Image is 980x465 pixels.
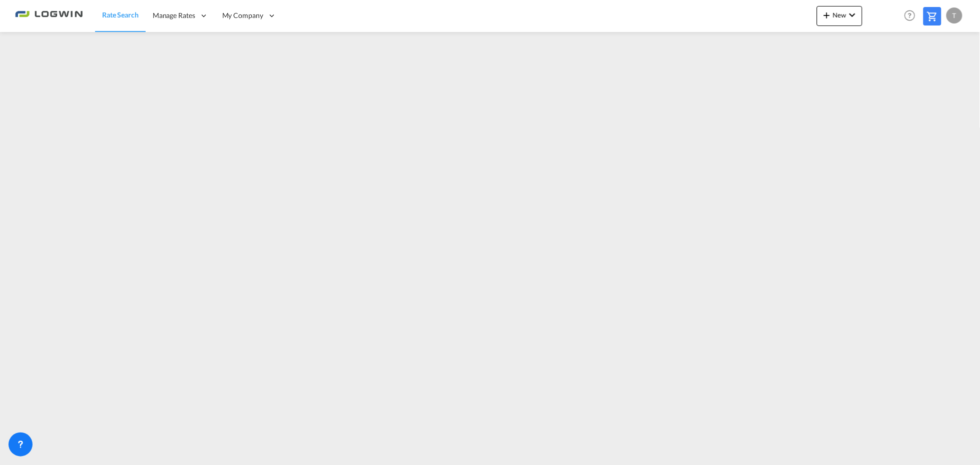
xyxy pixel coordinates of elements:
[846,9,858,21] md-icon: icon-chevron-down
[102,10,139,19] span: Rate Search
[946,7,962,23] div: T
[817,6,862,26] button: icon-plus 400-fgNewicon-chevron-down
[222,10,263,20] span: My Company
[153,10,195,20] span: Manage Rates
[821,11,858,19] span: New
[821,9,833,21] md-icon: icon-plus 400-fg
[901,7,923,25] div: Help
[15,4,83,27] img: 2761ae10d95411efa20a1f5e0282d2d7.png
[901,7,918,24] span: Help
